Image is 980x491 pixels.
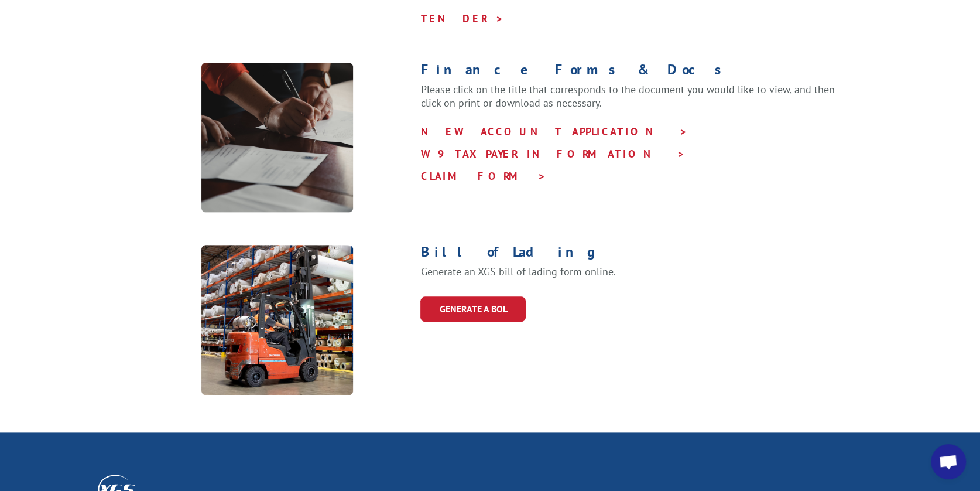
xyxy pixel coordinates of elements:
p: Please click on the title that corresponds to the document you would like to view, and then click... [420,83,837,121]
h1: Finance Forms & Docs [420,63,837,83]
a: NEW ACCOUNT APPLICATION > [420,125,687,138]
img: paper-and-people@3x [201,63,353,213]
a: GENERATE A BOL [420,296,526,322]
a: W9 TAXPAYER INFORMATION > [420,147,685,161]
a: Open chat [931,444,966,479]
h1: Bill of Lading [420,245,837,265]
p: Generate an XGS bill of lading form online. [420,265,837,279]
img: car-orange@3x [201,245,353,395]
a: CLAIM FORM > [420,169,546,183]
